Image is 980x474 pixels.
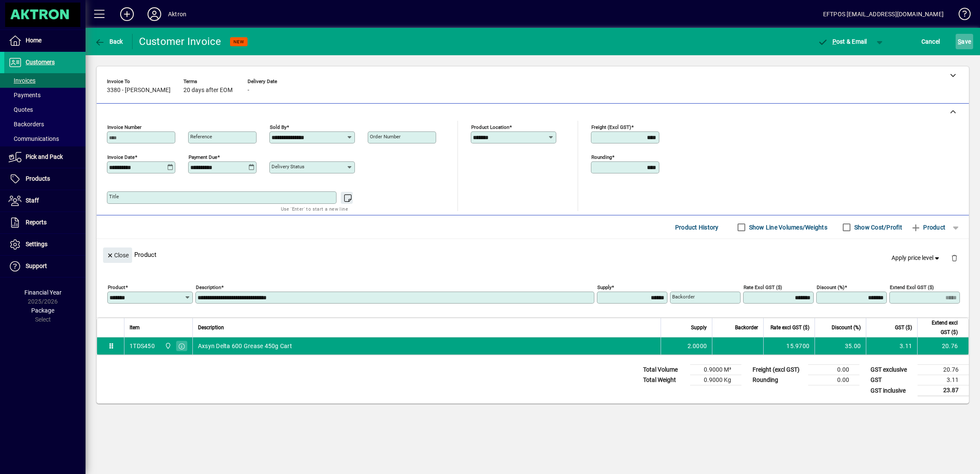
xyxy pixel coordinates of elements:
[9,121,44,128] span: Backorders
[4,88,86,102] a: Payments
[591,124,631,130] mat-label: Freight (excl GST)
[817,284,844,290] mat-label: Discount (%)
[24,289,62,296] span: Financial Year
[923,318,958,337] span: Extend excl GST ($)
[233,39,244,45] span: NEW
[4,234,86,255] a: Settings
[815,337,866,355] td: 35.00
[866,365,918,375] td: GST exclusive
[747,223,827,232] label: Show Line Volumes/Weights
[891,253,941,262] span: Apply price level
[672,294,695,300] mat-label: Backorder
[26,59,55,66] span: Customers
[690,365,741,375] td: 0.9000 M³
[4,190,86,212] a: Staff
[9,92,41,98] span: Payments
[370,134,401,140] mat-label: Order number
[690,375,741,385] td: 0.9000 Kg
[895,323,912,332] span: GST ($)
[890,284,934,290] mat-label: Extend excl GST ($)
[26,219,47,226] span: Reports
[639,365,690,375] td: Total Volume
[26,262,47,269] span: Support
[94,38,123,45] span: Back
[818,38,867,45] span: ost & Email
[31,307,54,314] span: Package
[190,134,212,140] mat-label: Reference
[918,375,969,385] td: 3.11
[906,220,950,235] button: Product
[106,248,129,262] span: Close
[675,221,719,234] span: Product History
[107,154,135,160] mat-label: Invoice date
[688,342,707,350] span: 2.0000
[921,35,940,48] span: Cancel
[853,223,902,232] label: Show Cost/Profit
[9,77,35,84] span: Invoices
[944,254,965,262] app-page-header-button: Delete
[162,341,172,351] span: Central
[952,2,969,30] a: Knowledge Base
[748,375,808,385] td: Rounding
[808,365,859,375] td: 0.00
[189,154,217,160] mat-label: Payment due
[944,247,965,268] button: Delete
[183,87,233,94] span: 20 days after EOM
[4,256,86,277] a: Support
[272,164,304,170] mat-label: Delivery status
[918,365,969,375] td: 20.76
[4,102,86,117] a: Quotes
[958,38,961,45] span: S
[832,323,861,332] span: Discount (%)
[26,175,50,182] span: Products
[281,204,348,214] mat-hint: Use 'Enter' to start a new line
[103,247,132,263] button: Close
[823,7,944,21] div: EFTPOS [EMAIL_ADDRESS][DOMAIN_NAME]
[813,34,871,49] button: Post & Email
[735,323,758,332] span: Backorder
[108,284,125,290] mat-label: Product
[866,337,917,355] td: 3.11
[109,194,119,200] mat-label: Title
[4,30,86,51] a: Home
[113,6,141,22] button: Add
[958,35,971,48] span: ave
[270,124,286,130] mat-label: Sold by
[141,6,168,22] button: Profile
[866,385,918,396] td: GST inclusive
[4,146,86,168] a: Pick and Pack
[97,239,969,270] div: Product
[4,117,86,131] a: Backorders
[748,365,808,375] td: Freight (excl GST)
[691,323,707,332] span: Supply
[672,220,722,235] button: Product History
[918,385,969,396] td: 23.87
[26,241,47,247] span: Settings
[919,34,942,49] button: Cancel
[26,153,63,160] span: Pick and Pack
[107,124,142,130] mat-label: Invoice number
[92,34,125,49] button: Back
[639,375,690,385] td: Total Weight
[744,284,782,290] mat-label: Rate excl GST ($)
[4,168,86,190] a: Products
[956,34,973,49] button: Save
[139,35,221,48] div: Customer Invoice
[9,106,33,113] span: Quotes
[597,284,611,290] mat-label: Supply
[248,87,249,94] span: -
[888,250,945,266] button: Apply price level
[9,135,59,142] span: Communications
[26,37,41,44] span: Home
[130,342,155,350] div: 1TDS450
[26,197,39,204] span: Staff
[107,87,171,94] span: 3380 - [PERSON_NAME]
[911,221,945,234] span: Product
[770,323,809,332] span: Rate excl GST ($)
[917,337,968,355] td: 20.76
[769,342,809,350] div: 15.9700
[4,73,86,88] a: Invoices
[471,124,509,130] mat-label: Product location
[4,131,86,146] a: Communications
[866,375,918,385] td: GST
